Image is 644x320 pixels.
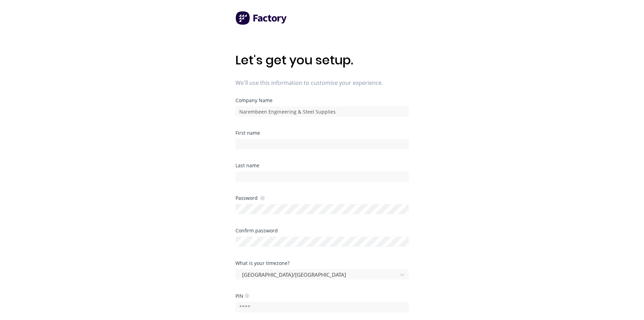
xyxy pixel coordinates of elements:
[235,11,287,25] img: Factory
[235,163,409,168] div: Last name
[235,228,409,233] div: Confirm password
[235,53,409,68] h1: Let's get you setup.
[235,261,409,266] div: What is your timezone?
[235,98,409,103] div: Company Name
[235,195,265,201] div: Password
[235,293,249,299] div: PIN
[235,79,409,87] span: We'll use this information to customise your experience.
[235,131,409,135] div: First name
